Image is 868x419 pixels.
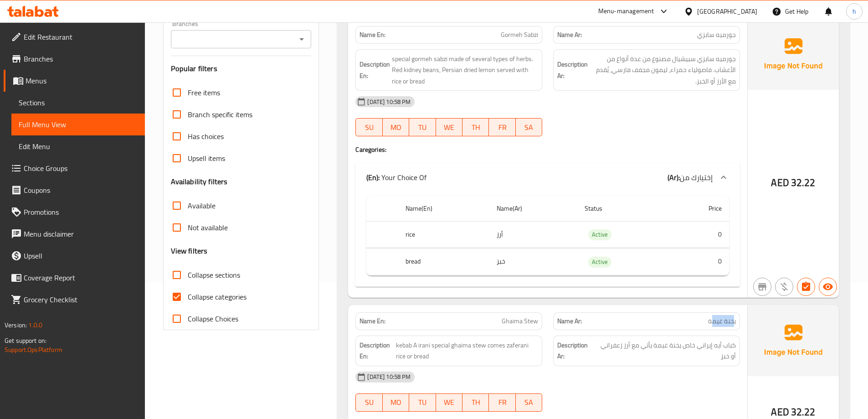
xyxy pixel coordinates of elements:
span: Branches [24,53,138,64]
img: Ae5nvW7+0k+MAAAAAElFTkSuQmCC [748,19,839,90]
a: Menu disclaimer [4,223,145,245]
span: Active [588,229,611,240]
button: MO [383,118,409,136]
span: TH [466,396,485,409]
span: Edit Restaurant [24,31,138,42]
span: Menu disclaimer [24,228,138,239]
span: Version: [5,319,27,331]
button: WE [436,118,462,136]
a: Branches [4,48,145,70]
span: Edit Menu [19,141,138,152]
a: Support.OpsPlatform [5,344,62,356]
button: SU [355,118,382,136]
img: Ae5nvW7+0k+MAAAAAElFTkSuQmCC [748,305,839,376]
div: Menu-management [598,6,654,17]
span: 1.0.0 [28,319,42,331]
span: Menus [26,75,138,86]
button: WE [436,393,462,412]
span: جورميه سابزي سبيشيال مصنوع من عدة أنواع من الأعشاب. فاصولياء حمراء، ليمون مجفف فارسي، يُقدم مع ال... [590,53,736,87]
button: MO [383,393,409,412]
span: SU [360,396,379,409]
td: 0 [668,221,729,248]
th: rice [398,221,489,248]
span: Coverage Report [24,272,138,283]
span: AED [771,174,789,191]
a: Grocery Checklist [4,289,145,310]
span: Full Menu View [19,119,138,130]
span: FR [493,121,512,134]
th: Price [668,196,729,222]
a: Coupons [4,179,145,201]
button: TU [409,393,436,412]
button: SA [516,118,542,136]
button: FR [489,393,515,412]
span: WE [440,396,459,409]
a: Sections [11,92,145,114]
th: Name(Ar) [489,196,577,222]
span: Upsell items [188,153,225,164]
span: TU [413,396,432,409]
a: Edit Menu [11,135,145,157]
a: Upsell [4,245,145,267]
span: Collapse categories [188,291,247,302]
a: Coverage Report [4,267,145,289]
strong: Name En: [360,30,385,40]
td: خبز [489,248,577,275]
span: kebab A irani special ghaima stew comes zaferani rice or bread [396,340,538,362]
span: 32.22 [791,174,816,191]
span: Coupons [24,185,138,196]
div: Active [588,257,611,268]
span: WE [440,121,459,134]
button: Purchased item [775,278,793,296]
div: (En): Your Choice Of(Ar):إختيارك من [355,163,740,192]
button: Has choices [797,278,815,296]
span: Grocery Checklist [24,294,138,305]
span: special gormeh sabzi made of several types of herbs. Red kidney beans, Persian dried lemon served... [392,53,538,87]
th: bread [398,248,489,275]
span: h [853,6,856,16]
span: كباب أيه إيراني خاص يخنة غيمة يأتي مع أرز زعفراني أو خبز [596,340,736,362]
a: Choice Groups [4,157,145,179]
span: Collapse Choices [188,313,238,324]
th: Status [577,196,668,222]
button: Open [295,33,308,46]
a: Promotions [4,201,145,223]
h4: Caregories: [355,145,740,154]
span: يخنة غيمة [708,316,736,326]
td: أرز [489,221,577,248]
span: Active [588,257,611,267]
div: (En): curry items(Ar):أصناف الكاري [355,192,740,287]
a: Full Menu View [11,114,145,135]
span: Has choices [188,131,224,142]
b: (En): [366,171,380,184]
span: Free items [188,87,220,98]
span: MO [386,396,406,409]
span: إختيارك من [680,171,713,184]
h3: Popular filters [171,63,312,74]
span: Promotions [24,207,138,217]
span: TU [413,121,432,134]
div: [GEOGRAPHIC_DATA] [697,6,757,16]
button: SA [516,393,542,412]
strong: Description Ar: [557,59,588,81]
strong: Name Ar: [557,316,582,326]
th: Name(En) [398,196,489,222]
span: Sections [19,97,138,108]
strong: Description En: [360,59,390,81]
strong: Description En: [360,340,394,362]
button: Not branch specific item [753,278,771,296]
strong: Name Ar: [557,30,582,40]
span: [DATE] 10:58 PM [364,372,414,381]
span: Ghaima Stew [502,316,538,326]
h3: View filters [171,246,208,256]
table: choices table [366,196,729,276]
span: SA [519,396,539,409]
a: Menus [4,70,145,92]
span: Upsell [24,250,138,261]
span: Get support on: [5,335,46,347]
span: TH [466,121,485,134]
span: Not available [188,222,228,233]
button: TH [462,118,489,136]
strong: Name En: [360,316,385,326]
button: TU [409,118,436,136]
